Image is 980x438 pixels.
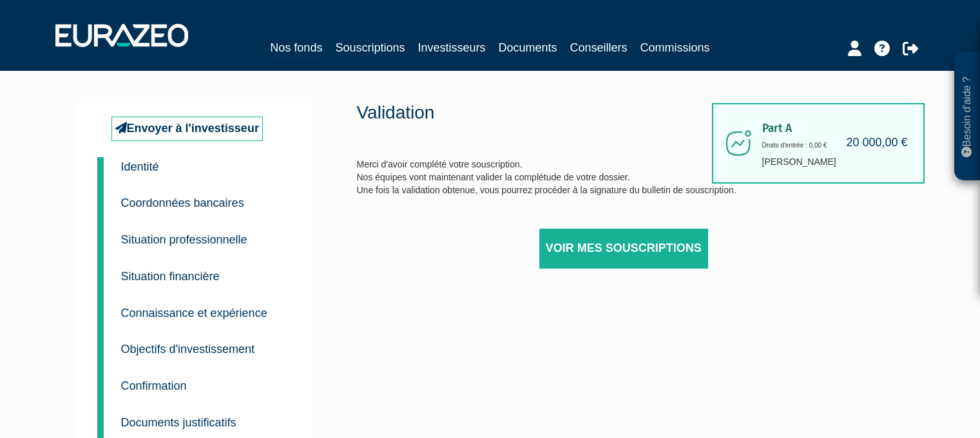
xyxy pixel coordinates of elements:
a: 8 [97,395,104,435]
div: Merci d'avoir complété votre souscription. Nos équipes vont maintenant valider la complétude de v... [357,103,813,301]
a: Conseillers [570,39,628,57]
h6: Droits d'entrée : 0,00 € [762,142,904,149]
small: Confirmation [121,379,187,392]
a: 6 [97,322,104,362]
div: [PERSON_NAME] [712,103,925,184]
small: Identité [121,160,159,173]
a: Voir mes souscriptions [539,229,708,269]
small: Situation professionnelle [121,233,247,246]
h4: 20 000,00 € [846,137,907,150]
img: 1732889491-logotype_eurazeo_blanc_rvb.png [55,24,188,47]
a: 3 [97,213,104,252]
a: Documents [499,39,557,57]
small: Coordonnées bancaires [121,196,244,209]
small: Situation financière [121,270,220,283]
a: 2 [97,176,104,216]
small: Objectifs d'investissement [121,343,255,356]
a: 5 [97,286,104,326]
a: 1 [97,157,104,183]
a: 7 [97,359,104,399]
a: Commissions [640,39,710,57]
span: Part A [762,122,904,135]
a: Investisseurs [418,39,485,57]
p: Validation [357,100,711,126]
a: Nos fonds [270,39,322,59]
a: Souscriptions [335,39,405,57]
a: Envoyer à l'investisseur [111,117,263,141]
small: Connaissance et expérience [121,307,267,319]
p: Besoin d'aide ? [960,59,975,175]
a: 4 [97,249,104,289]
small: Documents justificatifs [121,416,236,429]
